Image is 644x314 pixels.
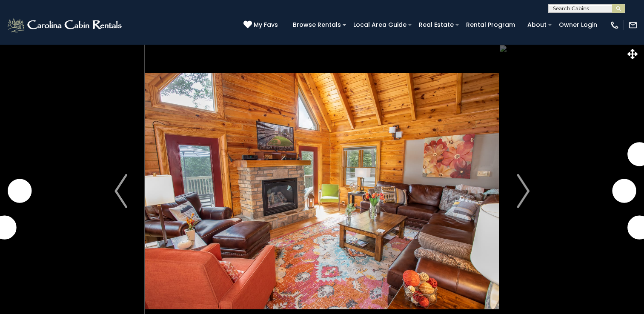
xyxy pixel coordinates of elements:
[523,18,551,31] a: About
[6,17,124,34] img: White-1-2.png
[243,20,280,30] a: My Favs
[628,20,638,30] img: mail-regular-white.png
[415,18,458,31] a: Real Estate
[555,18,601,31] a: Owner Login
[289,18,345,31] a: Browse Rentals
[254,20,278,29] span: My Favs
[610,20,619,30] img: phone-regular-white.png
[462,18,519,31] a: Rental Program
[349,18,411,31] a: Local Area Guide
[517,174,530,208] img: arrow
[114,174,127,208] img: arrow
